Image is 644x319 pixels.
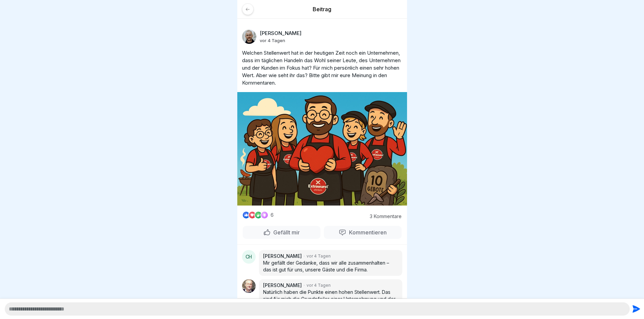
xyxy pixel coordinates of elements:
[242,5,402,13] p: Beitrag
[263,282,302,289] p: [PERSON_NAME]
[271,229,300,236] p: Gefällt mir
[260,38,285,43] p: vor 4 Tagen
[237,92,407,206] img: Post Image
[260,30,301,36] p: [PERSON_NAME]
[307,282,331,288] p: vor 4 Tagen
[364,214,402,219] p: 3 Kommentare
[263,253,302,260] p: [PERSON_NAME]
[263,289,398,309] p: Natürlich haben die Punkte einen hohen Stellenwert. Das sind für mich die Grundpfeiler einer Unte...
[242,49,402,87] p: Welchen Stellenwert hat in der heutigen Zeit noch ein Unternehmen, dass im täglichen Handeln das ...
[346,229,387,236] p: Kommentieren
[263,260,398,273] p: Mir gefällt der Gedanke, dass wir alle zusammenhalten – das ist gut für uns, unsere Gäste und die...
[242,250,256,264] div: CH
[307,253,331,259] p: vor 4 Tagen
[271,212,274,218] p: 6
